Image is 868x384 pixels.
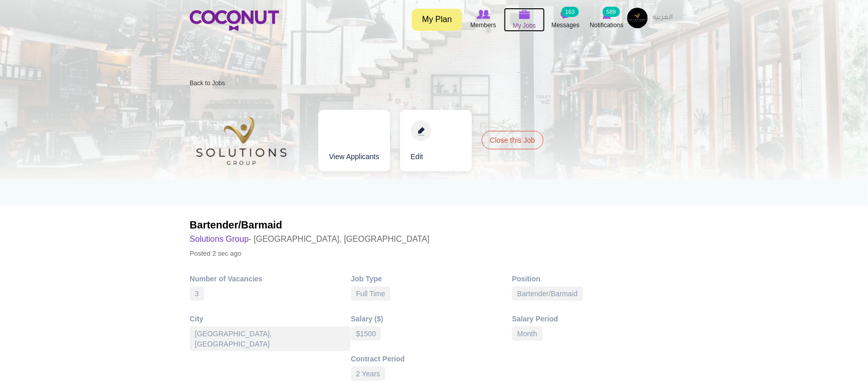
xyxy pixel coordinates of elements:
[512,314,674,324] div: Salary Period
[512,274,674,284] div: Position
[519,10,530,19] img: My Jobs
[351,274,513,284] div: Job Type
[463,8,504,31] a: Browse Members Members
[190,80,225,87] a: Back to Jobs
[351,314,513,324] div: Salary ($)
[512,286,583,301] div: Bartender/Barmaid
[512,327,542,341] div: Month
[562,7,579,17] small: 163
[351,327,382,341] div: $1500
[400,110,472,171] a: Edit
[560,10,571,19] img: Messages
[513,21,536,31] span: My Jobs
[603,10,611,19] img: Notifications
[190,274,351,284] div: Number of Vacancies
[471,20,496,30] span: Members
[351,286,391,301] div: Full Time
[351,367,386,381] div: 2 Years
[504,8,545,32] a: My Jobs My Jobs
[648,8,678,28] a: العربية
[318,110,390,171] a: View Applicants
[482,131,544,149] a: Close this Job
[190,10,279,31] img: Home
[190,232,430,246] h3: - [GEOGRAPHIC_DATA], [GEOGRAPHIC_DATA]
[351,354,513,364] div: Contract Period
[586,8,627,31] a: Notifications Notifications 589
[190,327,351,351] div: [GEOGRAPHIC_DATA], [GEOGRAPHIC_DATA]
[190,246,430,261] p: Posted 2 sec ago
[190,235,249,243] a: Solutions Group
[590,20,623,30] span: Notifications
[545,8,586,31] a: Messages Messages 163
[552,20,580,30] span: Messages
[190,218,430,232] h2: Bartender/Barmaid
[190,314,351,324] div: City
[190,286,204,301] div: 3
[477,10,490,19] img: Browse Members
[412,9,462,31] a: My Plan
[603,7,620,17] small: 589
